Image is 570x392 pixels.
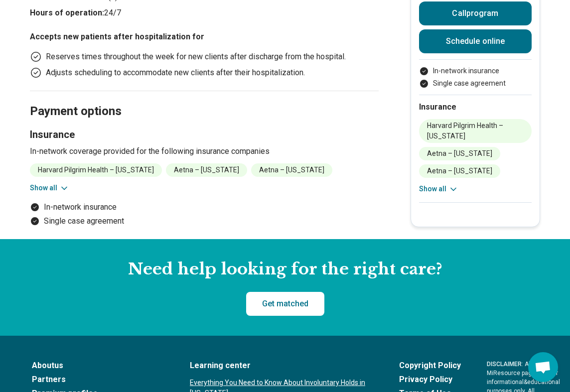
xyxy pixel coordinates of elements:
h3: Accepts new patients after hospitalization for [30,31,379,43]
li: Aetna – [US_STATE] [419,164,500,178]
a: Copyright Policy [399,360,461,372]
p: In-network coverage provided for the following insurance companies [30,145,379,157]
ul: Payment options [30,201,379,227]
h2: Payment options [30,79,379,120]
span: DISCLAIMER [487,361,522,368]
a: Aboutus [32,360,164,372]
a: Get matched [246,292,324,316]
p: Adjusts scheduling to accommodate new clients after their hospitalization. [46,67,305,79]
p: 24/7 [30,7,379,19]
a: Schedule online [419,29,532,53]
li: Harvard Pilgrim Health – [US_STATE] [30,163,162,177]
p: Reserves times throughout the week for new clients after discharge from the hospital. [46,51,346,63]
li: Harvard Pilgrim Health – [US_STATE] [419,119,532,143]
a: Learning center [190,360,373,372]
strong: Hours of operation: [30,8,104,17]
li: In-network insurance [419,66,532,76]
ul: Payment options [419,66,532,89]
h2: Insurance [419,101,532,113]
button: Callprogram [419,1,532,25]
div: Open chat [528,352,558,382]
li: Aetna – [US_STATE] [166,163,247,177]
button: Show all [30,183,69,193]
button: Show all [419,184,458,194]
li: Single case agreement [419,78,532,89]
li: In-network insurance [30,201,379,213]
h2: Need help looking for the right care? [8,259,562,280]
a: Privacy Policy [399,374,461,386]
li: Aetna – [US_STATE] [251,163,332,177]
li: Aetna – [US_STATE] [419,147,500,160]
a: Partners [32,374,164,386]
li: Single case agreement [30,215,379,227]
h3: Insurance [30,128,379,141]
